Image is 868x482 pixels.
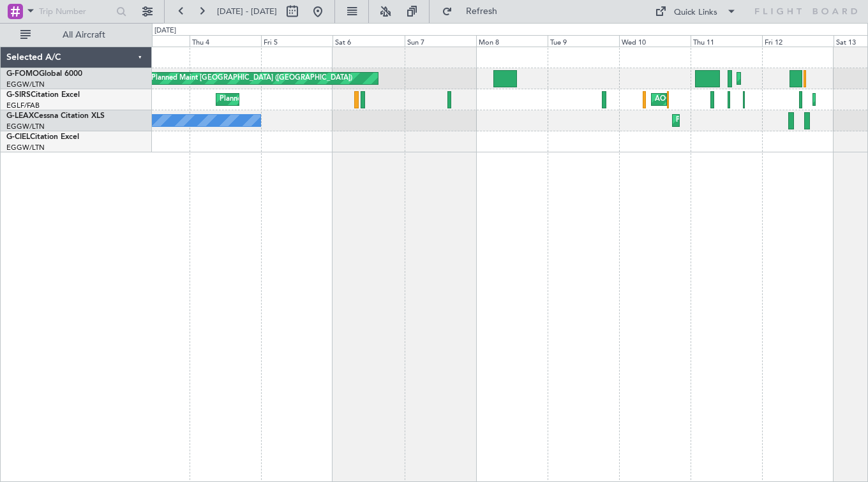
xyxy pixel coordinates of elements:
[455,7,509,16] span: Refresh
[33,31,135,40] span: All Aircraft
[691,35,762,47] div: Thu 11
[548,35,619,47] div: Tue 9
[6,112,105,120] a: G-LEAXCessna Citation XLS
[217,6,277,17] span: [DATE] - [DATE]
[6,133,30,141] span: G-CIEL
[118,35,190,47] div: Wed 3
[6,70,39,78] span: G-FOMO
[6,101,40,110] a: EGLF/FAB
[6,133,79,141] a: G-CIELCitation Excel
[151,69,352,88] div: Planned Maint [GEOGRAPHIC_DATA] ([GEOGRAPHIC_DATA])
[674,6,717,19] div: Quick Links
[436,1,513,22] button: Refresh
[6,112,34,120] span: G-LEAX
[14,25,138,45] button: All Aircraft
[333,35,404,47] div: Sat 6
[619,35,691,47] div: Wed 10
[648,1,743,22] button: Quick Links
[6,91,31,99] span: G-SIRS
[762,35,834,47] div: Fri 12
[6,91,80,99] a: G-SIRSCitation Excel
[405,35,476,47] div: Sun 7
[6,70,82,78] a: G-FOMOGlobal 6000
[6,143,45,152] a: EGGW/LTN
[655,90,752,109] div: AOG Maint [PERSON_NAME]
[476,35,548,47] div: Mon 8
[39,2,112,21] input: Trip Number
[220,90,421,109] div: Planned Maint [GEOGRAPHIC_DATA] ([GEOGRAPHIC_DATA])
[6,122,45,131] a: EGGW/LTN
[6,80,45,89] a: EGGW/LTN
[261,35,333,47] div: Fri 5
[154,26,176,36] div: [DATE]
[190,35,261,47] div: Thu 4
